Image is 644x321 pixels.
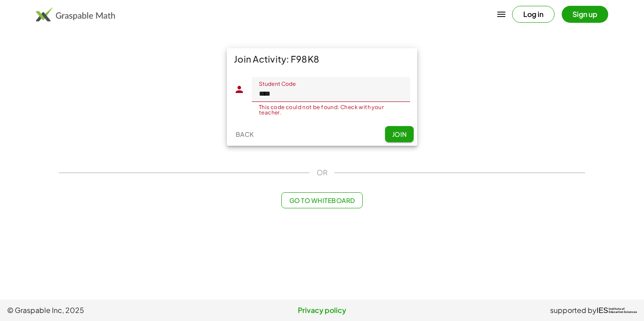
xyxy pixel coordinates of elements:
[512,6,555,23] button: Log in
[217,305,427,316] a: Privacy policy
[385,126,414,142] button: Join
[550,305,597,316] span: supported by
[597,305,637,316] a: IESInstitute ofEducation Sciences
[227,48,417,70] div: Join Activity: F98K8
[317,167,327,178] span: OR
[289,196,355,204] span: Go to Whiteboard
[392,130,407,138] span: Join
[259,105,403,115] div: This code could not be found. Check with your teacher.
[597,306,608,315] span: IES
[562,6,608,23] button: Sign up
[230,126,259,142] button: Back
[7,305,217,316] span: © Graspable Inc, 2025
[235,130,254,138] span: Back
[281,192,362,208] button: Go to Whiteboard
[609,308,637,314] span: Institute of Education Sciences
